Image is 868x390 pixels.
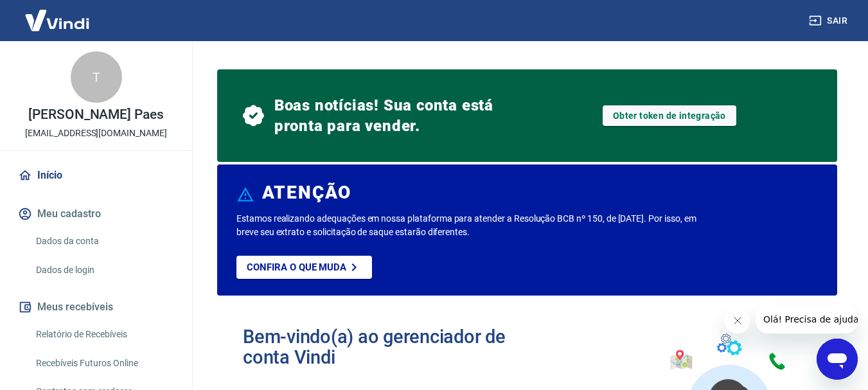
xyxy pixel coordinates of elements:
[817,339,858,380] iframe: Botão para abrir a janela de mensagens
[247,261,346,273] p: Confira o que muda
[603,105,736,126] a: Obter token de integração
[15,200,177,228] button: Meu cadastro
[236,212,702,239] p: Estamos realizando adequações em nossa plataforma para atender a Resolução BCB nº 150, de [DATE]....
[71,51,122,103] div: T
[262,186,351,199] h6: ATENÇÃO
[15,161,177,190] a: Início
[31,257,177,283] a: Dados de login
[28,108,164,121] p: [PERSON_NAME] Paes
[236,256,372,279] a: Confira o que muda
[274,95,527,136] span: Boas notícias! Sua conta está pronta para vender.
[8,9,108,19] span: Olá! Precisa de ajuda?
[756,305,858,333] iframe: Mensagem da empresa
[31,321,177,348] a: Relatório de Recebíveis
[25,127,167,140] p: [EMAIL_ADDRESS][DOMAIN_NAME]
[15,293,177,321] button: Meus recebíveis
[15,1,99,40] img: Vindi
[243,326,527,368] h2: Bem-vindo(a) ao gerenciador de conta Vindi
[725,308,750,333] iframe: Fechar mensagem
[31,350,177,377] a: Recebíveis Futuros Online
[806,9,853,33] button: Sair
[31,228,177,254] a: Dados da conta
